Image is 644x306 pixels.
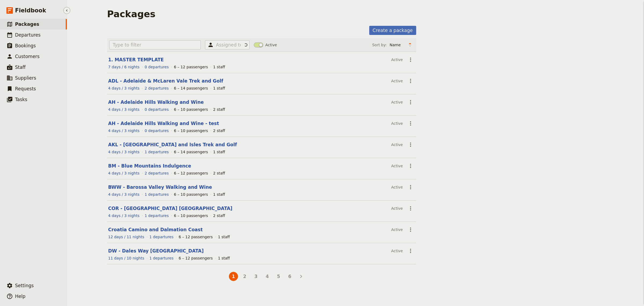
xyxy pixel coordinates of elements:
span: 4 days / 3 nights [108,129,140,133]
a: View the itinerary for this package [108,149,140,155]
a: COR - [GEOGRAPHIC_DATA] [GEOGRAPHIC_DATA] [108,206,232,211]
button: Actions [406,76,415,86]
button: 2 [240,272,249,281]
button: Actions [406,55,415,64]
span: 7 days / 6 nights [108,65,140,69]
div: 6 – 12 passengers [179,255,213,261]
span: 4 days / 3 nights [108,107,140,112]
span: Suppliers [15,75,36,81]
button: Actions [406,119,415,128]
span: 4 days / 3 nights [108,171,140,175]
button: Actions [406,246,415,255]
span: 4 days / 3 nights [108,192,140,197]
div: 1 staff [213,86,225,91]
span: Sort by: [372,42,387,48]
button: 3 [251,272,261,281]
div: 1 staff [218,234,230,240]
div: Active [391,246,403,255]
a: 1. MASTER TEMPLATE [108,57,164,62]
input: Type to filter [109,40,201,49]
span: 4 days / 3 nights [108,214,140,218]
select: Sort by: [387,41,406,49]
span: 12 days / 11 nights [108,235,144,239]
a: View the itinerary for this package [108,170,140,176]
a: Create a package [369,26,416,35]
a: BM - Blue Mountains Indulgence [108,163,191,169]
span: Departures [15,32,41,38]
button: Actions [406,98,415,107]
div: Active [391,204,403,213]
button: 5 [274,272,283,281]
button: Actions [406,140,415,149]
a: ADL - Adelaide & McLaren Vale Trek and Golf [108,78,223,84]
div: 1 staff [213,64,225,70]
div: 2 staff [213,107,225,112]
div: 6 – 10 passengers [174,192,208,197]
ul: Pagination [217,271,307,282]
button: Actions [406,225,415,234]
div: Active [391,119,403,128]
span: Fieldbook [15,6,46,15]
a: View the itinerary for this package [108,64,140,70]
div: 6 – 14 passengers [174,86,208,91]
a: View the departures for this package [149,255,174,261]
a: View the itinerary for this package [108,192,140,197]
a: Croatia Camino and Dalmation Coast [108,227,203,232]
a: BWW - Barossa Valley Walking and Wine [108,184,212,190]
span: 11 days / 10 nights [108,256,144,260]
a: View the itinerary for this package [108,255,144,261]
div: 6 – 12 passengers [174,170,208,176]
a: View the departures for this package [145,213,169,218]
a: View the departures for this package [145,64,169,70]
button: Actions [406,183,415,192]
div: 6 – 12 passengers [174,64,208,70]
span: Packages [15,22,39,27]
button: Actions [406,204,415,213]
div: Active [391,98,403,107]
div: 6 – 12 passengers [179,234,213,240]
div: Active [391,183,403,192]
div: 6 – 10 passengers [174,107,208,112]
a: View the departures for this package [145,170,169,176]
a: View the itinerary for this package [108,86,140,91]
span: Settings [15,283,34,288]
a: AKL - [GEOGRAPHIC_DATA] and Isles Trek and Golf [108,142,237,147]
a: AH - Adelaide Hills Walking and Wine - test [108,121,219,126]
a: View the itinerary for this package [108,213,140,218]
button: 4 [263,272,272,281]
a: View the departures for this package [145,128,169,133]
a: DW - Dales Way [GEOGRAPHIC_DATA] [108,248,204,254]
span: 4 days / 3 nights [108,150,140,154]
span: Requests [15,86,36,91]
div: Active [391,55,403,64]
button: Next [297,272,306,281]
span: 4 days / 3 nights [108,86,140,90]
div: 2 staff [213,128,225,133]
div: Active [391,140,403,149]
a: View the departures for this package [145,192,169,197]
a: View the itinerary for this package [108,107,140,112]
button: 6 [285,272,294,281]
h1: Packages [107,9,155,19]
button: 1 [229,272,238,281]
span: Bookings [15,43,36,48]
span: Active [265,42,277,48]
a: AH - Adelaide Hills Walking and Wine [108,99,204,105]
button: Change sort direction [406,41,414,49]
div: 6 – 10 passengers [174,213,208,218]
span: Staff [15,65,26,70]
input: Assigned to [216,42,241,48]
a: View the departures for this package [145,107,169,112]
a: View the departures for this package [145,86,169,91]
a: View the itinerary for this package [108,128,140,133]
div: Active [391,76,403,86]
div: 6 – 14 passengers [174,149,208,155]
div: 1 staff [213,192,225,197]
span: Help [15,294,25,299]
div: 2 staff [213,213,225,218]
span: Customers [15,54,39,59]
a: View the itinerary for this package [108,234,144,240]
a: View the departures for this package [145,149,169,155]
div: 2 staff [213,170,225,176]
button: Actions [406,161,415,170]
